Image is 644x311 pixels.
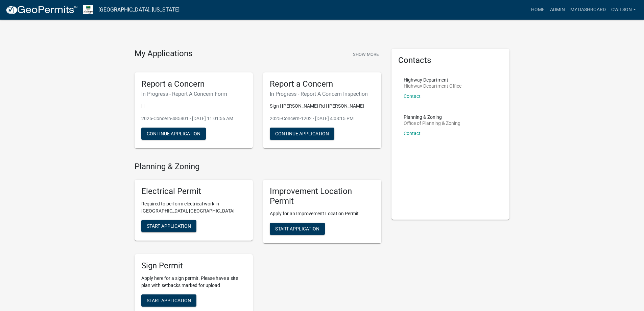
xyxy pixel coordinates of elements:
h6: In Progress - Report A Concern Inspection [270,91,375,97]
a: Admin [547,3,568,16]
p: Highway Department Office [404,84,461,88]
span: Start Application [275,226,319,231]
p: Sign | [PERSON_NAME] Rd | [PERSON_NAME] [270,103,375,110]
p: Apply for an Improvement Location Permit [270,210,375,217]
p: 2025-Concern-1202 - [DATE] 4:08:15 PM [270,115,375,122]
h4: Planning & Zoning [135,162,381,172]
p: Office of Planning & Zoning [404,121,460,126]
button: Show More [350,49,381,60]
h6: In Progress - Report A Concern Form [141,91,246,97]
p: Required to perform electrical work in [GEOGRAPHIC_DATA], [GEOGRAPHIC_DATA] [141,200,246,215]
button: Continue Application [270,128,334,140]
p: | | [141,103,246,110]
span: Start Application [147,223,191,229]
h4: My Applications [135,49,192,59]
h5: Electrical Permit [141,186,246,196]
img: Morgan County, Indiana [83,5,93,14]
a: [GEOGRAPHIC_DATA], [US_STATE] [98,4,180,16]
button: Start Application [141,220,196,232]
a: Contact [404,93,421,99]
p: 2025-Concern-485801 - [DATE] 11:01:56 AM [141,115,246,122]
span: Start Application [147,297,191,303]
button: Start Application [270,223,325,235]
button: Start Application [141,294,196,307]
p: Highway Department [404,77,461,82]
h5: Contacts [398,55,503,65]
a: cwilson [609,3,639,16]
p: Apply here for a sign permit. Please have a site plan with setbacks marked for upload [141,275,246,289]
h5: Report a Concern [141,79,246,89]
h5: Sign Permit [141,261,246,271]
a: Contact [404,131,421,136]
p: Planning & Zoning [404,115,460,119]
a: Home [528,3,547,16]
h5: Report a Concern [270,79,375,89]
a: My Dashboard [568,3,609,16]
button: Continue Application [141,128,206,140]
h5: Improvement Location Permit [270,186,375,206]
